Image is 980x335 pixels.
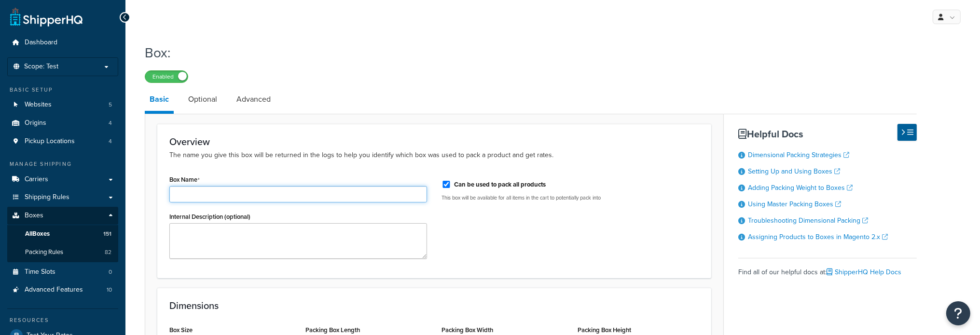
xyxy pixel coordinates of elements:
[7,96,118,114] a: Websites5
[145,88,174,114] a: Basic
[7,133,118,150] a: Pickup Locations4
[103,230,111,238] span: 151
[169,136,699,147] h3: Overview
[946,301,970,325] button: Open Resource Center
[578,326,631,334] label: Packing Box Height
[183,88,222,111] a: Optional
[7,34,118,52] a: Dashboard
[25,175,48,184] span: Carriers
[748,183,853,193] a: Adding Packing Weight to Boxes
[169,213,250,220] label: Internal Description (optional)
[25,101,52,109] span: Websites
[109,268,112,276] span: 0
[442,326,493,334] label: Packing Box Width
[25,268,55,276] span: Time Slots
[169,176,200,184] label: Box Name
[25,286,83,294] span: Advanced Features
[232,88,276,111] a: Advanced
[748,199,841,209] a: Using Master Packing Boxes
[7,171,118,188] a: Carriers
[738,129,917,139] h3: Helpful Docs
[109,137,112,146] span: 4
[25,193,69,201] span: Shipping Rules
[107,286,112,294] span: 10
[7,243,118,261] li: Packing Rules
[25,248,63,256] span: Packing Rules
[7,114,118,132] a: Origins4
[827,267,901,277] a: ShipperHQ Help Docs
[748,166,840,176] a: Setting Up and Using Boxes
[7,281,118,299] li: Advanced Features
[145,71,188,82] label: Enabled
[7,207,118,262] li: Boxes
[897,124,917,141] button: Hide Help Docs
[169,326,193,334] label: Box Size
[169,150,699,161] p: The name you give this box will be returned in the logs to help you identify which box was used t...
[24,63,58,71] span: Scope: Test
[25,119,46,127] span: Origins
[454,180,546,189] label: Can be used to pack all products
[7,188,118,206] a: Shipping Rules
[7,133,118,150] li: Pickup Locations
[7,316,118,324] div: Resources
[7,281,118,299] a: Advanced Features10
[7,114,118,132] li: Origins
[7,243,118,261] a: Packing Rules82
[7,225,118,243] a: AllBoxes151
[109,101,112,109] span: 5
[748,150,849,160] a: Dimensional Packing Strategies
[305,326,360,334] label: Packing Box Length
[25,212,43,220] span: Boxes
[442,194,699,201] p: This box will be available for all items in the cart to potentially pack into
[25,39,57,47] span: Dashboard
[25,230,50,238] span: All Boxes
[7,160,118,168] div: Manage Shipping
[7,96,118,114] li: Websites
[7,86,118,94] div: Basic Setup
[7,263,118,281] li: Time Slots
[748,215,868,226] a: Troubleshooting Dimensional Packing
[145,43,905,62] h1: Box:
[738,258,917,279] div: Find all of our helpful docs at:
[25,137,75,146] span: Pickup Locations
[109,119,112,127] span: 4
[748,232,888,242] a: Assigning Products to Boxes in Magento 2.x
[169,300,699,311] h3: Dimensions
[105,248,111,256] span: 82
[7,263,118,281] a: Time Slots0
[7,207,118,225] a: Boxes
